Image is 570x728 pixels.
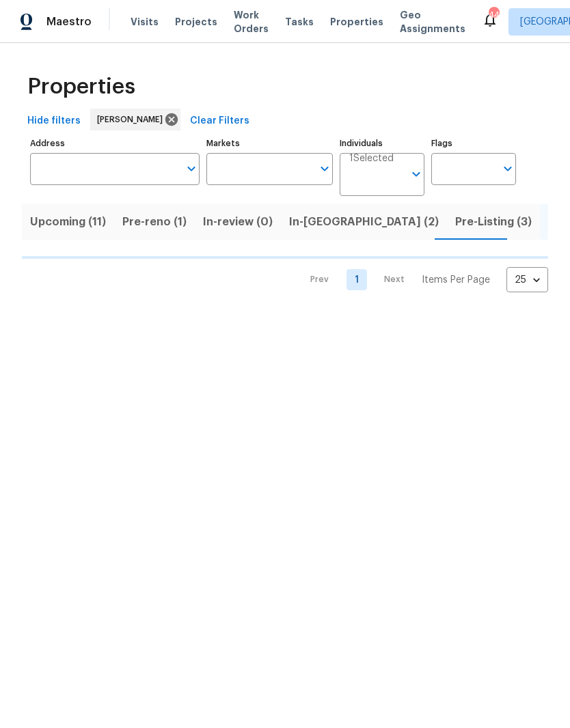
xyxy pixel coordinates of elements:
[185,109,255,134] button: Clear Filters
[206,139,334,148] label: Markets
[203,212,273,232] span: In-review (0)
[422,273,490,287] p: Items Per Page
[330,15,383,29] span: Properties
[340,139,424,148] label: Individuals
[30,212,106,232] span: Upcoming (11)
[347,269,367,290] a: Goto page 1
[27,80,135,94] span: Properties
[97,113,168,126] span: [PERSON_NAME]
[122,212,187,232] span: Pre-reno (1)
[30,139,200,148] label: Address
[297,267,548,292] nav: Pagination Navigation
[289,212,439,232] span: In-[GEOGRAPHIC_DATA] (2)
[46,15,92,29] span: Maestro
[182,159,201,178] button: Open
[90,109,180,130] div: [PERSON_NAME]
[431,139,516,148] label: Flags
[349,153,394,165] span: 1 Selected
[175,15,217,29] span: Projects
[506,262,548,298] div: 25
[455,212,532,232] span: Pre-Listing (3)
[498,159,517,178] button: Open
[22,109,86,134] button: Hide filters
[234,8,269,36] span: Work Orders
[285,17,314,27] span: Tasks
[489,8,498,22] div: 44
[315,159,334,178] button: Open
[400,8,465,36] span: Geo Assignments
[190,113,249,130] span: Clear Filters
[27,113,81,130] span: Hide filters
[407,165,426,184] button: Open
[131,15,159,29] span: Visits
